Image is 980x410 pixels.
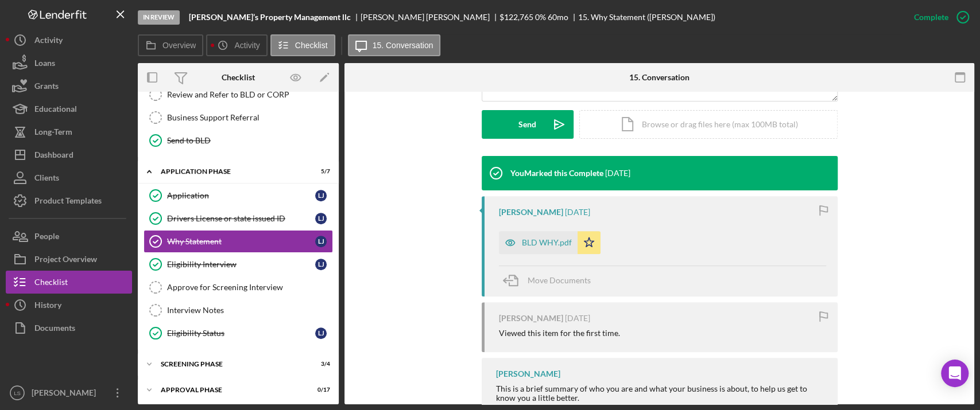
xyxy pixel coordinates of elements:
a: Eligibility StatusLJ [144,322,333,345]
div: [PERSON_NAME] [499,208,563,217]
button: Documents [6,317,132,339]
time: 2025-08-22 20:18 [605,169,630,178]
div: Send to BLD [167,136,332,145]
button: People [6,225,132,248]
a: ApplicationLJ [144,184,333,207]
b: [PERSON_NAME]’s Property Management llc [189,13,351,22]
label: 15. Conversation [373,41,433,50]
div: Complete [914,6,948,29]
a: Interview Notes [144,299,333,322]
div: 0 / 17 [309,386,330,393]
button: Overview [138,34,203,56]
div: L J [315,236,327,247]
div: Project Overview [34,248,97,274]
div: L J [315,190,327,201]
div: 15. Why Statement ([PERSON_NAME]) [578,13,715,22]
div: Business Support Referral [167,113,332,122]
a: Approve for Screening Interview [144,276,333,299]
button: Dashboard [6,143,132,166]
button: Project Overview [6,248,132,271]
div: 15. Conversation [629,73,690,82]
div: 3 / 4 [309,361,330,368]
button: Checklist [270,34,335,56]
button: Grants [6,75,132,97]
div: Documents [34,317,75,342]
a: Review and Refer to BLD or CORP [144,83,333,106]
div: Checklist [34,271,68,296]
button: Loans [6,52,132,75]
div: [PERSON_NAME] [496,369,560,378]
div: Send [518,110,536,139]
div: Application Phase [161,168,301,175]
div: Dashboard [34,143,73,169]
button: Move Documents [499,266,602,295]
div: History [34,294,61,319]
button: Educational [6,97,132,120]
div: Loans [34,52,55,77]
div: Interview Notes [167,306,332,315]
button: Complete [902,6,974,29]
a: Drivers License or state issued IDLJ [144,207,333,230]
label: Checklist [295,41,328,50]
div: Review and Refer to BLD or CORP [167,90,332,99]
span: $122,765 [499,12,533,22]
div: Application [167,191,315,200]
div: Clients [34,166,59,192]
button: History [6,294,132,317]
div: Product Templates [34,189,102,215]
div: Screening Phase [161,361,301,368]
div: Activity [34,29,63,54]
div: L J [315,259,327,270]
button: Activity [6,29,132,52]
div: Checklist [222,73,255,82]
div: [PERSON_NAME] [PERSON_NAME] [361,13,499,22]
time: 2025-07-29 23:30 [565,314,590,323]
label: Activity [234,41,259,50]
a: Send to BLD [144,129,333,152]
div: Educational [34,97,77,123]
a: Eligibility InterviewLJ [144,253,333,276]
div: Approve for Screening Interview [167,283,332,292]
a: Why StatementLJ [144,230,333,253]
div: 60 mo [548,13,568,22]
div: L J [315,327,327,339]
button: Checklist [6,271,132,294]
div: Grants [34,75,59,100]
div: Long-Term [34,120,72,146]
div: 5 / 7 [309,168,330,175]
div: L J [315,213,327,224]
button: Long-Term [6,120,132,143]
span: Move Documents [528,275,591,285]
div: Eligibility Interview [167,260,315,269]
button: Clients [6,166,132,189]
button: Activity [206,34,267,56]
div: In Review [138,10,180,25]
div: 0 % [535,13,546,22]
div: Why Statement [167,237,315,246]
div: Viewed this item for the first time. [499,329,620,338]
button: LS[PERSON_NAME] [6,381,132,404]
button: Product Templates [6,189,132,212]
div: Open Intercom Messenger [941,360,969,387]
div: You Marked this Complete [510,169,603,178]
div: People [34,225,59,251]
div: [PERSON_NAME] [29,381,103,407]
div: Approval Phase [161,386,301,393]
button: BLD WHY.pdf [499,231,601,254]
div: BLD WHY.pdf [522,238,572,247]
text: LS [14,390,21,396]
button: Send [482,110,574,139]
